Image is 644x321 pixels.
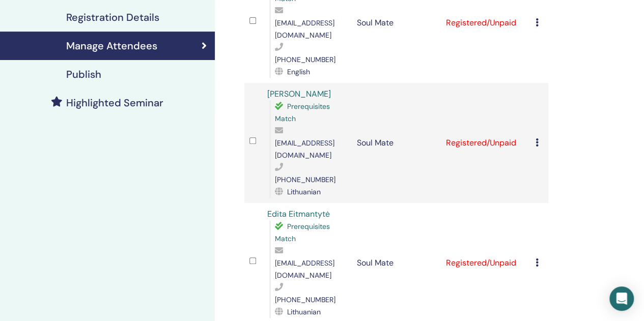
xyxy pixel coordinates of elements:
span: Lithuanian [287,187,321,196]
span: [PHONE_NUMBER] [275,295,335,304]
span: Lithuanian [287,307,321,316]
span: Prerequisites Match [275,102,330,123]
span: English [287,67,310,76]
h4: Publish [66,68,101,80]
span: [EMAIL_ADDRESS][DOMAIN_NAME] [275,258,334,280]
span: [PHONE_NUMBER] [275,175,335,184]
td: Soul Mate [351,83,441,203]
span: Prerequisites Match [275,222,330,243]
div: Open Intercom Messenger [609,286,634,311]
h4: Highlighted Seminar [66,97,163,109]
span: [EMAIL_ADDRESS][DOMAIN_NAME] [275,138,334,160]
h4: Manage Attendees [66,40,157,52]
span: [PHONE_NUMBER] [275,55,335,64]
a: Edita Eitmantytė [267,209,330,219]
a: [PERSON_NAME] [267,89,331,99]
h4: Registration Details [66,11,159,23]
span: [EMAIL_ADDRESS][DOMAIN_NAME] [275,18,334,40]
